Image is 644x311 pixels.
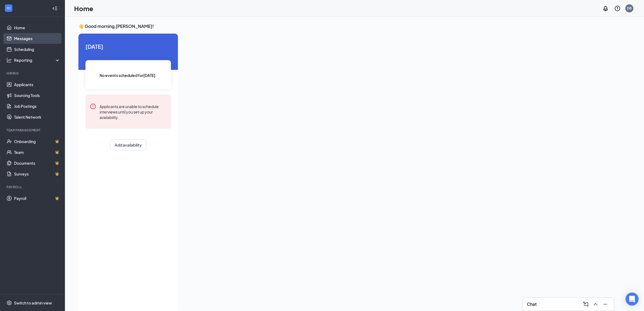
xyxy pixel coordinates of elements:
a: SurveysCrown [14,169,60,179]
div: Hiring [6,71,59,76]
div: Switch to admin view [14,300,52,306]
a: PayrollCrown [14,193,60,204]
span: No events scheduled for [DATE] . [100,72,157,78]
svg: Error [90,103,96,110]
div: Open Intercom Messenger [626,293,639,306]
a: Home [14,22,60,33]
a: OnboardingCrown [14,136,60,147]
svg: Minimize [602,301,609,307]
div: Reporting [14,57,61,63]
svg: ComposeMessage [583,301,589,307]
svg: ChevronUp [592,301,599,307]
span: [DATE] [85,42,171,51]
button: Minimize [601,300,610,309]
a: Sourcing Tools [14,90,60,101]
svg: Analysis [6,57,12,63]
a: DocumentsCrown [14,158,60,169]
div: Applicants are unable to schedule interviews until you set up your availability. [100,103,167,120]
a: TeamCrown [14,147,60,158]
button: ComposeMessage [582,300,590,309]
div: Payroll [6,185,59,189]
a: Applicants [14,79,60,90]
div: Team Management [6,128,59,132]
button: Add availability [110,140,146,150]
svg: WorkstreamLogo [6,5,11,11]
svg: Settings [6,300,12,306]
h3: 👋 Good morning, [PERSON_NAME] ! [78,23,485,29]
svg: Collapse [52,6,58,11]
a: Scheduling [14,44,60,55]
h1: Home [74,4,93,13]
h3: Chat [527,301,537,307]
a: Job Postings [14,101,60,112]
svg: QuestionInfo [614,5,621,12]
button: ChevronUp [591,300,600,309]
svg: Notifications [602,5,609,12]
div: DB [627,6,632,11]
a: Messages [14,33,60,44]
a: Talent Network [14,112,60,122]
